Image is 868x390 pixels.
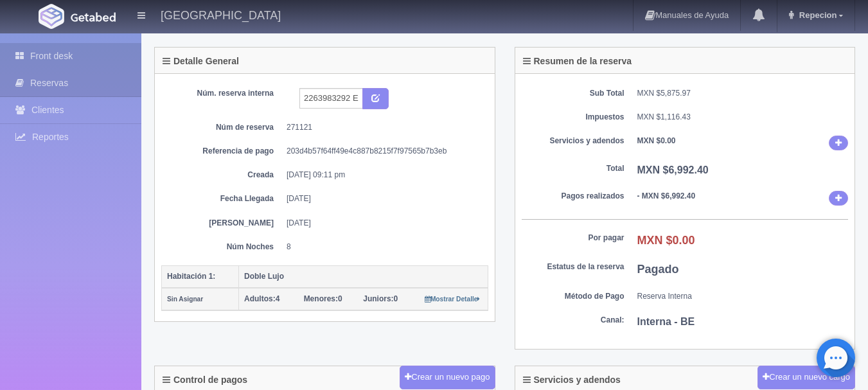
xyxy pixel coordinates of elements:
dd: [DATE] [287,218,479,229]
span: 4 [244,294,279,303]
dt: Total [522,163,624,174]
span: 0 [304,294,342,303]
h4: Resumen de la reserva [523,57,632,66]
strong: Adultos: [244,294,276,303]
b: Habitación 1: [167,272,215,281]
dt: Referencia de pago [171,146,274,157]
b: MXN $0.00 [637,234,695,247]
dd: [DATE] [287,193,479,204]
dd: 271121 [287,122,479,133]
dd: Reserva Interna [637,291,849,302]
small: Sin Asignar [167,296,203,303]
b: MXN $0.00 [637,136,676,145]
b: - MXN $6,992.40 [637,191,696,200]
dd: 203d4b57f64ff49e4c887b8215f7f97565b7b3eb [287,146,479,157]
h4: Detalle General [163,57,239,66]
dt: Núm de reserva [171,122,274,133]
b: Pagado [637,263,679,276]
dt: Núm Noches [171,242,274,253]
b: Interna - BE [637,316,695,327]
dt: Método de Pago [522,291,624,302]
small: Mostrar Detalle [425,296,481,303]
dt: Pagos realizados [522,191,624,202]
dd: MXN $5,875.97 [637,88,849,99]
button: Crear un nuevo pago [400,366,495,389]
b: MXN $6,992.40 [637,164,709,175]
dt: Estatus de la reserva [522,261,624,272]
a: Mostrar Detalle [425,294,481,303]
strong: Menores: [304,294,338,303]
span: Repecion [796,10,837,20]
dt: Impuestos [522,112,624,123]
strong: Juniors: [363,294,393,303]
th: Doble Lujo [239,265,488,288]
dt: Servicios y adendos [522,136,624,146]
dt: Fecha Llegada [171,193,274,204]
dt: Canal: [522,315,624,326]
dd: [DATE] 09:11 pm [287,170,479,181]
h4: Servicios y adendos [523,375,621,385]
dt: Núm. reserva interna [171,88,274,99]
dt: Por pagar [522,233,624,244]
dt: [PERSON_NAME] [171,218,274,229]
img: Getabed [39,4,64,29]
dd: 8 [287,242,479,253]
h4: [GEOGRAPHIC_DATA] [161,6,281,22]
span: 0 [363,294,398,303]
dt: Sub Total [522,88,624,99]
dt: Creada [171,170,274,181]
img: Getabed [71,12,116,22]
dd: MXN $1,116.43 [637,112,849,123]
button: Crear un nuevo cargo [757,366,855,389]
h4: Control de pagos [163,375,247,385]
